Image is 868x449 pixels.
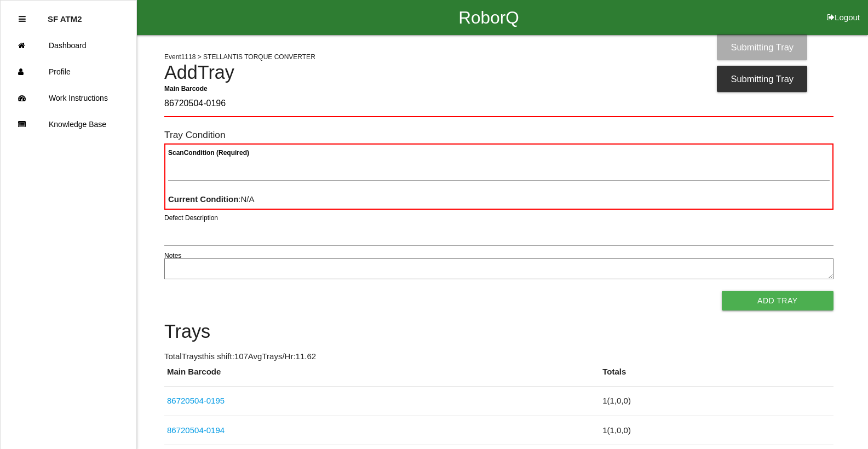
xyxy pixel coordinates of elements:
a: Profile [1,59,136,85]
input: Required [164,91,833,117]
b: Main Barcode [164,84,208,92]
span: : N/A [168,194,255,204]
b: Current Condition [168,194,238,204]
a: Dashboard [1,32,136,59]
h4: Add Tray [164,62,833,83]
p: SF ATM2 [48,6,82,24]
a: Work Instructions [1,85,136,111]
a: 86720504-0195 [167,396,225,405]
td: 1 ( 1 , 0 , 0 ) [600,416,833,445]
b: Scan Condition (Required) [168,149,249,157]
th: Totals [600,366,833,387]
label: Defect Description [164,213,218,223]
span: Event 1118 > STELLANTIS TORQUE CONVERTER [164,53,315,61]
div: Close [19,6,26,32]
td: 1 ( 1 , 0 , 0 ) [600,387,833,416]
a: 86720504-0194 [167,425,225,435]
button: Add Tray [722,291,833,310]
label: Notes [164,251,181,261]
div: Submitting Tray [717,66,807,92]
a: Knowledge Base [1,111,136,137]
h6: Tray Condition [164,130,833,140]
p: Total Trays this shift: 107 Avg Trays /Hr: 11.62 [164,350,833,363]
div: Submitting Tray [717,34,807,60]
h4: Trays [164,321,833,342]
th: Main Barcode [164,366,600,387]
